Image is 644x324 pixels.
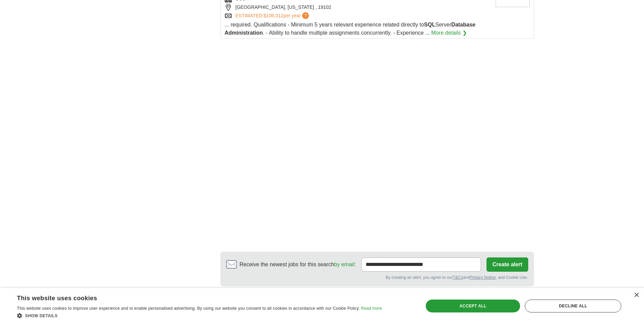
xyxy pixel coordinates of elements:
[453,275,463,280] a: T&Cs
[426,300,520,312] div: Accept all
[451,22,475,28] strong: Database
[17,292,365,302] div: This website uses cookies
[302,12,309,19] span: ?
[226,274,528,281] div: By creating an alert, you agree to our and , and Cookie Use.
[263,13,283,18] span: $106,312
[17,312,382,319] div: Show details
[361,306,382,311] a: Read more, opens a new window
[334,262,354,267] a: by email
[225,4,490,11] div: [GEOGRAPHIC_DATA], [US_STATE] , 19102
[240,260,356,269] span: Receive the newest jobs for this search :
[486,257,528,272] button: Create alert
[236,12,311,19] a: ESTIMATED:$106,312per year?
[424,22,435,28] strong: SQL
[470,275,496,280] a: Privacy Notice
[225,30,263,36] strong: Administration
[225,22,476,36] span: ... required. Qualifications - Minimum 5 years relevant experience related directly to Server . -...
[220,286,534,302] div: Results of
[431,29,467,37] a: More details ❯
[25,313,58,318] span: Show details
[220,44,534,246] iframe: Ads by Google
[525,300,621,312] div: Decline all
[634,293,639,298] div: Close
[17,306,360,311] span: This website uses cookies to improve user experience and to enable personalised advertising. By u...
